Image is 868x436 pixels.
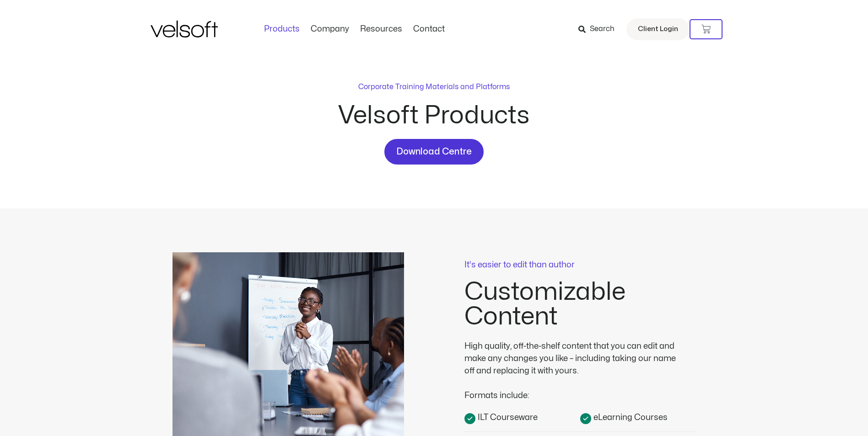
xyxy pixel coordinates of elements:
a: ResourcesMenu Toggle [355,24,408,34]
div: High quality, off-the-shelf content that you can edit and make any changes you like – including t... [464,340,684,377]
a: CompanyMenu Toggle [305,24,355,34]
p: Corporate Training Materials and Platforms [358,81,510,92]
span: Download Centre [396,144,472,159]
nav: Menu [259,24,450,34]
a: Search [578,21,621,37]
a: Client Login [626,18,690,40]
img: Velsoft Training Materials [151,21,218,37]
a: ProductsMenu Toggle [259,24,305,34]
span: eLearning Courses [591,411,668,424]
a: ContactMenu Toggle [408,24,450,34]
h2: Velsoft Products [270,103,599,128]
div: Formats include: [464,377,684,402]
span: Client Login [638,23,678,35]
p: It's easier to edit than author [464,261,696,269]
span: Search [590,23,615,35]
a: Download Centre [384,139,484,165]
h2: Customizable Content [464,280,696,329]
span: ILT Courseware [475,411,538,424]
a: ILT Courseware [464,411,580,424]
